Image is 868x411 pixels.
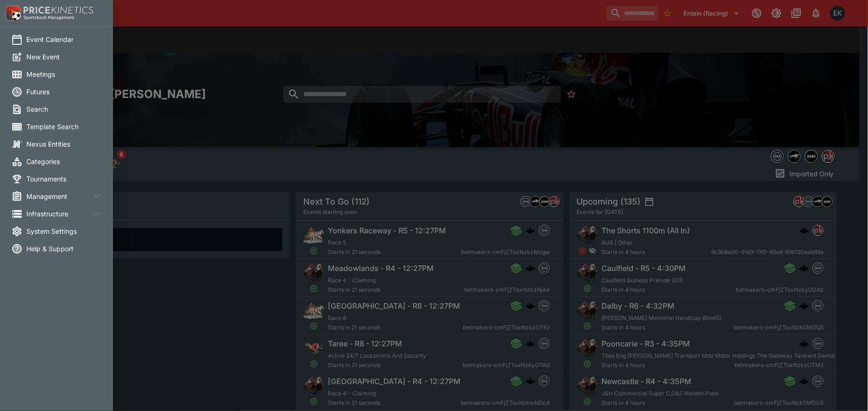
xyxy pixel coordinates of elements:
[26,226,102,236] span: System Settings
[24,16,74,20] img: Sportsbook Management
[3,4,22,23] img: PriceKinetics Logo
[26,244,102,254] span: Help & Support
[26,122,102,132] span: Template Search
[26,156,102,166] span: Categories
[26,104,102,114] span: Search
[26,191,90,201] span: Management
[26,209,90,219] span: Infrastructure
[26,34,102,44] span: Event Calendar
[26,174,102,184] span: Tournaments
[26,139,102,149] span: Nexus Entities
[24,7,93,14] img: PriceKinetics
[26,52,102,62] span: New Event
[26,69,102,79] span: Meetings
[26,87,102,97] span: Futures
